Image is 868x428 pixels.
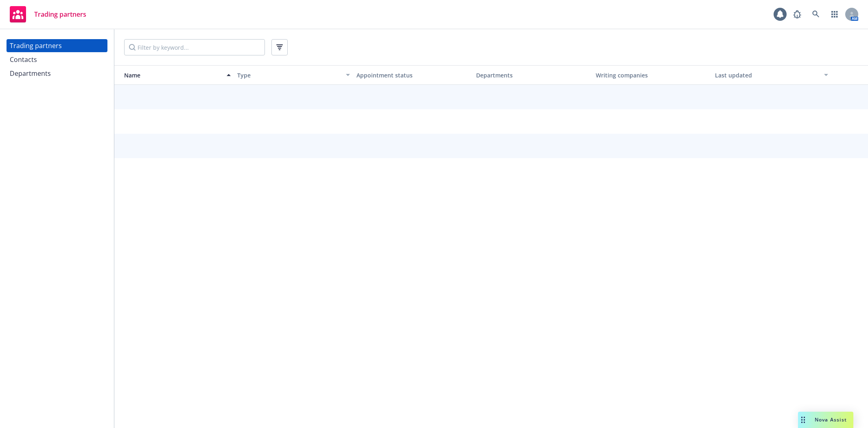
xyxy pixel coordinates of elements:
button: Nova Assist [798,412,853,428]
a: Trading partners [7,3,90,26]
a: Switch app [826,6,843,22]
span: Nova Assist [815,416,847,423]
a: Search [808,6,824,22]
div: Trading partners [10,39,62,52]
a: Contacts [7,53,107,66]
button: Writing companies [593,65,712,85]
div: Departments [476,71,589,79]
div: Drag to move [798,412,808,428]
div: Contacts [10,53,37,66]
button: Departments [473,65,593,85]
input: Filter by keyword... [124,39,265,55]
button: Name [114,65,234,85]
a: Report a Bug [789,6,805,22]
button: Last updated [712,65,831,85]
div: Name [118,71,222,79]
div: Last updated [715,71,819,79]
button: Type [234,65,354,85]
span: Trading partners [34,11,86,18]
div: Departments [10,67,51,80]
div: Appointment status [356,71,470,79]
div: Writing companies [596,71,709,79]
a: Departments [7,67,107,80]
a: Trading partners [7,39,107,52]
div: Type [237,71,341,79]
button: Appointment status [353,65,473,85]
